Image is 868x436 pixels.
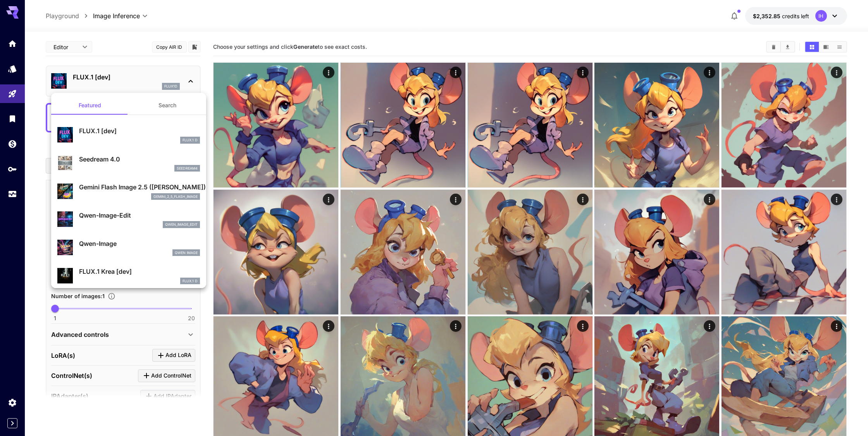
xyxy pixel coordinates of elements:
button: Search [129,96,206,115]
button: Featured [51,96,129,115]
div: FLUX.1 Krea [dev]FLUX.1 D [57,264,200,287]
p: gemini_2_5_flash_image [153,194,198,199]
p: FLUX.1 [dev] [79,126,200,136]
p: Gemini Flash Image 2.5 ([PERSON_NAME]) [79,182,200,192]
p: Qwen-Image-Edit [79,211,200,220]
p: qwen_image_edit [165,222,198,227]
p: Qwen-Image [79,239,200,248]
p: seedream4 [177,166,198,171]
p: Qwen Image [175,250,198,256]
p: Seedream 4.0 [79,154,200,164]
div: Seedream 4.0seedream4 [57,151,200,175]
div: FLUX.1 [dev]FLUX.1 D [57,123,200,147]
p: FLUX.1 Krea [dev] [79,267,200,276]
div: Qwen-Image-Editqwen_image_edit [57,208,200,231]
div: Gemini Flash Image 2.5 ([PERSON_NAME])gemini_2_5_flash_image [57,179,200,203]
p: FLUX.1 D [183,278,198,284]
p: FLUX.1 D [183,137,198,143]
div: Qwen-ImageQwen Image [57,236,200,259]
